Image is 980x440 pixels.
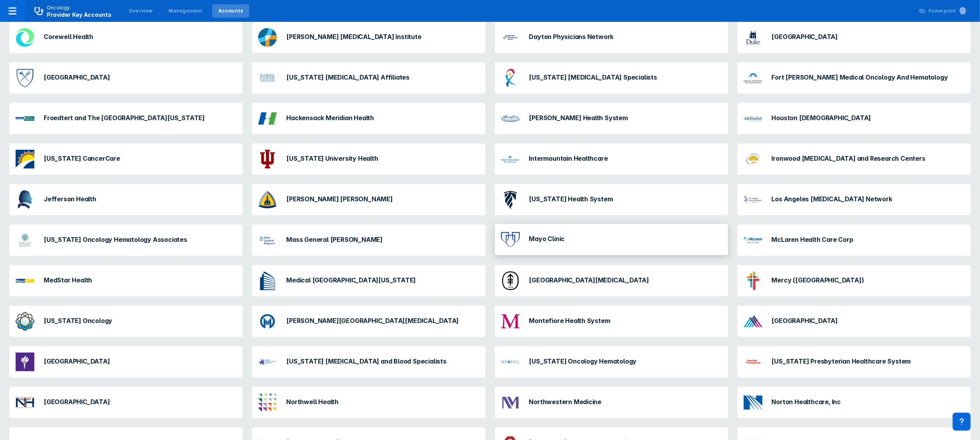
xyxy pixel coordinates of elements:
[162,4,209,18] a: Management
[16,312,34,331] img: minnesota-oncology.png
[16,150,34,169] img: il-cancer-care.png
[252,346,485,378] a: [US_STATE] [MEDICAL_DATA] and Blood Specialists
[16,231,34,250] img: maryland-oncology-hematology.png
[737,144,971,175] a: Ironwood [MEDICAL_DATA] and Research Centers
[16,271,34,290] img: medstar.png
[9,225,243,256] a: [US_STATE] Oncology Hematology Associates
[744,150,762,169] img: ironwood-cancer-and-research-centers.png
[953,413,971,431] div: Contact Support
[44,398,110,406] h3: [GEOGRAPHIC_DATA]
[495,22,728,53] a: Dayton Physicians Network
[9,265,243,296] a: MedStar Health
[737,184,971,215] a: Los Angeles [MEDICAL_DATA] Network
[286,73,409,81] h3: [US_STATE] [MEDICAL_DATA] Affiliates
[529,195,613,203] h3: [US_STATE] Health System
[258,150,277,169] img: indiana-university.png
[16,109,34,128] img: froedtert-and-the-medical-college-of-wisconsin.png
[772,73,948,81] h3: Fort [PERSON_NAME] Medical Oncology And Hematology
[44,317,112,325] h3: [US_STATE] Oncology
[258,394,277,412] img: northwell-health.png
[772,317,838,325] h3: [GEOGRAPHIC_DATA]
[529,154,608,162] h3: Intermountain Healthcare
[744,353,762,371] img: ny-presbyterian.png
[286,317,459,325] h3: [PERSON_NAME][GEOGRAPHIC_DATA][MEDICAL_DATA]
[737,387,971,418] a: Norton Healthcare, Inc
[772,236,853,243] h3: McLaren Health Care Corp
[252,103,485,134] a: Hackensack Meridian Health
[286,154,378,162] h3: [US_STATE] University Health
[286,33,421,41] h3: [PERSON_NAME] [MEDICAL_DATA] Institute
[744,28,762,47] img: duke.png
[168,7,203,14] div: Management
[529,114,628,122] h3: [PERSON_NAME] Health System
[258,312,277,331] img: moffitt-cancer-center.png
[529,235,565,243] h3: Mayo Clinic
[744,190,762,209] img: los-angeles-cancer-network.png
[495,62,728,94] a: [US_STATE] [MEDICAL_DATA] Specialists
[258,112,277,125] img: hackensack-university-medical-center.png
[9,346,243,378] a: [GEOGRAPHIC_DATA]
[252,144,485,175] a: [US_STATE] University Health
[744,231,762,250] img: mclaren-health.png
[44,154,120,162] h3: [US_STATE] CancerCare
[252,62,485,94] a: [US_STATE] [MEDICAL_DATA] Affiliates
[772,195,892,203] h3: Los Angeles [MEDICAL_DATA] Network
[44,33,93,41] h3: Corewell Health
[252,184,485,215] a: [PERSON_NAME] [PERSON_NAME]
[772,357,911,365] h3: [US_STATE] Presbyterian Healthcare System
[252,265,485,296] a: Medical [GEOGRAPHIC_DATA][US_STATE]
[286,357,447,365] h3: [US_STATE] [MEDICAL_DATA] and Blood Specialists
[9,306,243,337] a: [US_STATE] Oncology
[129,7,153,14] div: Overview
[495,184,728,215] a: [US_STATE] Health System
[286,276,416,284] h3: Medical [GEOGRAPHIC_DATA][US_STATE]
[44,357,110,365] h3: [GEOGRAPHIC_DATA]
[529,33,614,41] h3: Dayton Physicians Network
[16,28,34,47] img: corewell-health.png
[286,398,338,406] h3: Northwell Health
[772,33,838,41] h3: [GEOGRAPHIC_DATA]
[501,150,520,169] img: intermountain-healthcare-provider.png
[16,393,34,412] img: northside-hospital.png
[772,398,841,406] h3: Norton Healthcare, Inc
[44,276,92,284] h3: MedStar Health
[501,69,520,87] img: florida-cancer-specialists.png
[258,271,277,290] img: medical-university-of-sc-medical-center.png
[9,103,243,134] a: Froedtert and The [GEOGRAPHIC_DATA][US_STATE]
[252,22,485,53] a: [PERSON_NAME] [MEDICAL_DATA] Institute
[529,357,637,365] h3: [US_STATE] Oncology Hematology
[286,195,393,203] h3: [PERSON_NAME] [PERSON_NAME]
[495,103,728,134] a: [PERSON_NAME] Health System
[501,28,520,47] img: dayton-physicians-network.png
[252,306,485,337] a: [PERSON_NAME][GEOGRAPHIC_DATA][MEDICAL_DATA]
[252,387,485,418] a: Northwell Health
[258,28,277,47] img: dana-farber.png
[501,109,520,128] img: henry-ford.png
[744,312,762,331] img: mount-sinai-hospital.png
[16,353,34,371] img: nyu.png
[212,4,250,18] a: Accounts
[744,271,762,290] img: mercy-mo.png
[772,114,871,122] h3: Houston [DEMOGRAPHIC_DATA]
[44,73,110,81] h3: [GEOGRAPHIC_DATA]
[47,4,70,11] p: Oncology
[44,236,187,243] h3: [US_STATE] Oncology Hematology Associates
[258,69,277,87] img: florida-cancer-affiliates.png
[9,184,243,215] a: Jefferson Health
[529,398,602,406] h3: Northwestern Medicine
[252,225,485,256] a: Mass General [PERSON_NAME]
[737,346,971,378] a: [US_STATE] Presbyterian Healthcare System
[744,69,762,87] img: fort-wayne-medical-oncology.png
[9,22,243,53] a: Corewell Health
[495,225,728,256] a: Mayo Clinic
[737,103,971,134] a: Houston [DEMOGRAPHIC_DATA]
[286,236,383,243] h3: Mass General [PERSON_NAME]
[495,265,728,296] a: [GEOGRAPHIC_DATA][MEDICAL_DATA]
[744,109,762,128] img: houston-methodist.png
[737,265,971,296] a: Mercy ([GEOGRAPHIC_DATA])
[929,7,966,14] div: Powerpoint
[9,62,243,94] a: [GEOGRAPHIC_DATA]
[501,271,520,290] img: memorial-sloan-kettering.png
[495,346,728,378] a: [US_STATE] Oncology Hematology
[44,195,96,203] h3: Jefferson Health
